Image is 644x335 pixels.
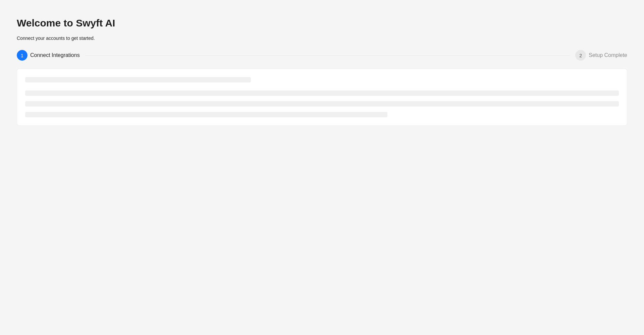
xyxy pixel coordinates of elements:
[579,53,582,58] span: 2
[21,53,23,58] span: 1
[589,50,627,61] div: Setup Complete
[17,17,627,29] h2: Welcome to Swyft AI
[30,50,85,61] div: Connect Integrations
[17,36,95,41] span: Connect your accounts to get started.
